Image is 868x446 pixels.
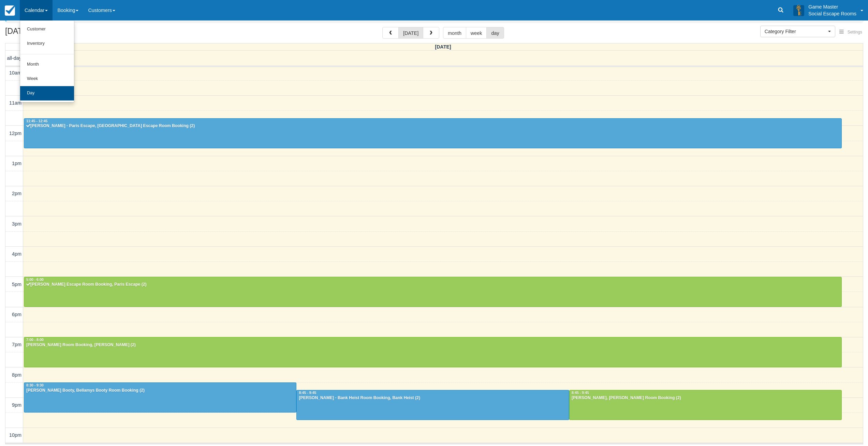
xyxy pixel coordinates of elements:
a: Customer [20,22,74,37]
a: Month [20,57,74,72]
img: checkfront-main-nav-mini-logo.png [5,5,15,16]
span: Settings [848,30,862,35]
span: 2pm [12,191,21,196]
div: [PERSON_NAME], [PERSON_NAME] Room Booking (2) [571,395,840,401]
span: 8:45 - 9:45 [572,391,589,395]
a: Inventory [20,37,74,51]
span: 3pm [12,221,21,227]
a: 11:45 - 12:45[PERSON_NAME] - Paris Escape, [GEOGRAPHIC_DATA] Escape Room Booking (2) [24,118,842,148]
span: 8:30 - 9:30 [26,383,44,387]
p: Social Escape Rooms [808,10,856,17]
span: [DATE] [435,44,451,50]
span: 1pm [12,161,21,166]
span: 8:45 - 9:45 [299,391,316,395]
div: [PERSON_NAME] - Paris Escape, [GEOGRAPHIC_DATA] Escape Room Booking (2) [26,123,840,129]
div: [PERSON_NAME] Booty, Bellamys Booty Room Booking (2) [26,388,294,393]
a: 7:00 - 8:00[PERSON_NAME] Room Booking, [PERSON_NAME] (2) [24,337,842,367]
button: Settings [835,27,866,37]
span: 11:45 - 12:45 [26,119,47,123]
span: 5pm [12,282,21,287]
span: 12pm [9,131,21,136]
p: Game Master [808,3,856,10]
a: 5:00 - 6:00[PERSON_NAME] Escape Room Booking, Paris Escape (2) [24,277,842,307]
div: [PERSON_NAME] Room Booking, [PERSON_NAME] (2) [26,342,840,348]
span: 5:00 - 6:00 [26,278,44,282]
a: Day [20,86,74,100]
span: all-day [7,55,21,61]
ul: Calendar [20,21,74,103]
button: day [486,27,504,39]
span: 4pm [12,251,21,257]
span: Category Filter [765,28,826,35]
a: 8:45 - 9:45[PERSON_NAME], [PERSON_NAME] Room Booking (2) [569,390,842,420]
div: [PERSON_NAME] - Bank Heist Room Booking, Bank Heist (2) [298,395,567,401]
div: [PERSON_NAME] Escape Room Booking, Paris Escape (2) [26,282,840,287]
span: 9pm [12,402,21,408]
h2: [DATE] [5,27,91,40]
a: Week [20,72,74,86]
button: month [443,27,466,39]
span: 11am [9,100,21,106]
span: 8pm [12,372,21,378]
span: 6pm [12,312,21,317]
img: A3 [793,5,804,16]
span: 7pm [12,342,21,347]
button: [DATE] [398,27,423,39]
button: week [466,27,487,39]
a: 8:45 - 9:45[PERSON_NAME] - Bank Heist Room Booking, Bank Heist (2) [296,390,569,420]
span: 7:00 - 8:00 [26,338,44,342]
span: 10am [9,70,21,76]
span: 10pm [9,432,21,438]
a: 8:30 - 9:30[PERSON_NAME] Booty, Bellamys Booty Room Booking (2) [24,382,296,413]
button: Category Filter [760,26,835,37]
